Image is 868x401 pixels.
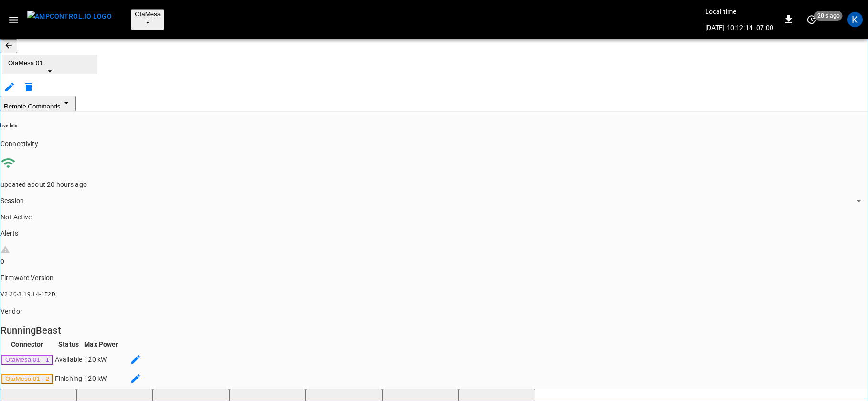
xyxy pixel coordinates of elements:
td: 120 kW [84,350,118,368]
button: menu [23,8,116,32]
div: profile-icon [847,12,863,27]
p: [DATE] 10:12:14 -07:00 [705,23,773,33]
button: OtaMesa [131,9,164,30]
p: Firmware Version [0,273,868,282]
span: updated about 20 hours ago [0,181,87,188]
p: Not Active [0,212,868,222]
th: Status [54,339,83,349]
button: OtaMesa 01 - 1 [1,355,53,365]
p: Connectivity [0,139,868,149]
button: OtaMesa 01 - 2 [1,374,53,384]
p: Vendor [0,306,868,316]
button: set refresh interval [804,12,819,27]
td: 120 kW [84,369,118,388]
span: OtaMesa [135,11,161,18]
th: Max Power [84,339,118,349]
span: OtaMesa 01 [8,59,91,66]
td: Available [54,350,83,368]
td: Finishing [54,369,83,388]
th: Connector [1,339,54,349]
h6: RunningBeast [0,323,868,338]
img: ampcontrol.io logo [27,11,112,22]
p: Alerts [0,228,868,238]
button: OtaMesa 01 [2,55,97,74]
p: Session [0,196,868,206]
p: Local time [705,7,773,16]
span: 20 s ago [814,11,843,21]
div: 0 [0,257,868,266]
span: V2.20-3.19.14-1E2D [0,291,55,298]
